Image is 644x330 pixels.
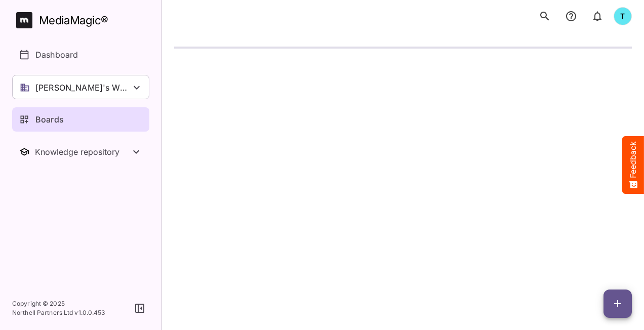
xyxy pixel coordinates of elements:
p: Boards [35,113,64,126]
p: Dashboard [35,49,78,61]
button: notifications [561,6,581,26]
button: search [535,6,555,26]
div: MediaMagic ® [39,12,108,29]
p: Copyright © 2025 [12,299,105,308]
a: Dashboard [12,43,149,67]
p: Northell Partners Ltd v 1.0.0.453 [12,308,105,317]
div: T [614,7,632,25]
button: Toggle Knowledge repository [12,140,149,164]
button: notifications [587,6,608,26]
a: MediaMagic® [16,12,149,28]
a: Boards [12,107,149,132]
p: [PERSON_NAME]'s Workspace [35,81,131,94]
div: Knowledge repository [35,147,130,157]
nav: Knowledge repository [12,140,149,164]
button: Feedback [622,136,644,194]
